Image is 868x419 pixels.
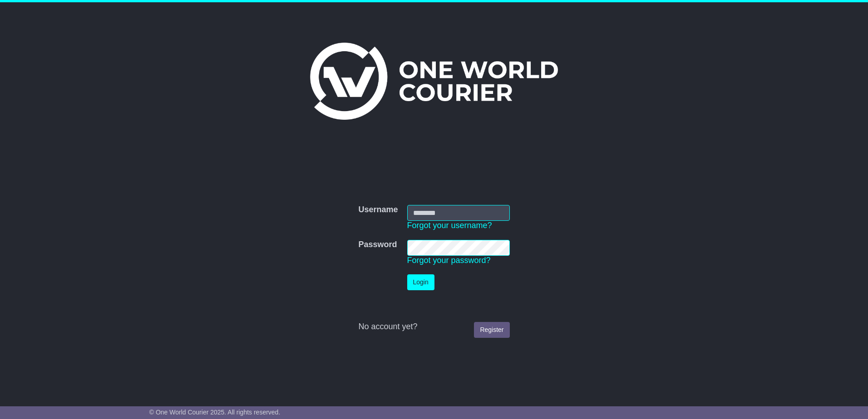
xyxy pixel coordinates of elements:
label: Password [358,240,397,250]
a: Register [474,322,509,338]
a: Forgot your username? [407,221,492,230]
a: Forgot your password? [407,256,491,265]
span: © One World Courier 2025. All rights reserved. [149,409,281,416]
img: One World [310,43,558,120]
label: Username [358,205,398,215]
div: No account yet? [358,322,509,332]
button: Login [407,274,434,290]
